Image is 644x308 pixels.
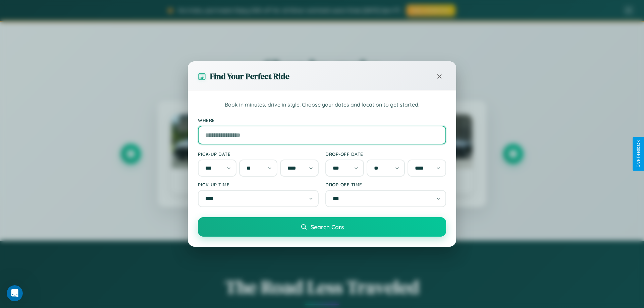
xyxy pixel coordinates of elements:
h3: Find Your Perfect Ride [210,71,289,82]
span: Search Cars [311,223,344,231]
label: Drop-off Date [325,151,446,157]
button: Search Cars [198,217,446,237]
label: Pick-up Date [198,151,319,157]
label: Drop-off Time [325,182,446,187]
p: Book in minutes, drive in style. Choose your dates and location to get started. [198,101,446,109]
label: Where [198,117,446,123]
label: Pick-up Time [198,182,319,187]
